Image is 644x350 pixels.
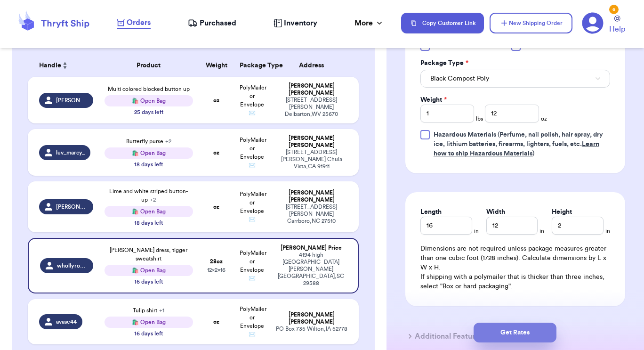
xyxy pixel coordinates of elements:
[270,54,359,77] th: Address
[420,70,610,88] button: Black Compost Poly
[61,60,69,71] button: Sort ascending
[476,115,483,122] span: lbs
[275,252,346,287] div: 4194 high [GEOGRAPHIC_DATA][PERSON_NAME] [GEOGRAPHIC_DATA] , SC 29588
[134,219,163,227] div: 18 days left
[105,147,193,159] div: 🛍️ Open Bag
[56,318,77,326] span: avase44
[213,319,219,325] strong: oz
[56,203,88,211] span: [PERSON_NAME]
[105,95,193,106] div: 🛍️ Open Bag
[134,161,163,168] div: 18 days left
[56,97,88,104] span: [PERSON_NAME].[PERSON_NAME].97
[240,191,266,222] span: PolyMailer or Envelope ✉️
[126,138,171,144] span: Butterfly purse
[105,206,193,217] div: 🛍️ Open Bag
[150,197,156,203] span: + 2
[401,13,484,33] button: Copy Customer Link
[275,311,347,326] div: [PERSON_NAME] [PERSON_NAME]
[275,189,347,203] div: [PERSON_NAME] [PERSON_NAME]
[165,138,171,144] span: + 2
[134,330,163,337] div: 16 days left
[188,17,236,29] a: Purchased
[240,250,266,281] span: PolyMailer or Envelope ✉️
[159,308,164,313] span: + 1
[275,149,347,170] div: [STREET_ADDRESS][PERSON_NAME] Chula Vista , CA 91911
[240,85,266,116] span: PolyMailer or Envelope ✉️
[240,306,266,337] span: PolyMailer or Envelope ✉️
[275,326,347,333] div: PO Box 735 Wilton , IA 52778
[420,95,447,105] label: Weight
[39,61,61,71] span: Handle
[127,17,151,28] span: Orders
[210,259,223,264] strong: 28 oz
[134,108,163,116] div: 25 days left
[56,149,85,156] span: luv_marcy_
[133,308,164,313] span: Tulip shirt
[240,137,266,168] span: PolyMailer or Envelope ✉️
[108,86,190,92] span: Multi colored blocked button up
[434,131,496,138] span: Hazardous Materials
[284,17,317,29] span: Inventory
[274,17,317,29] a: Inventory
[609,24,625,35] span: Help
[213,150,219,155] strong: oz
[207,267,225,273] span: 12 x 2 x 16
[420,58,468,68] label: Package Type
[275,97,347,118] div: [STREET_ADDRESS][PERSON_NAME] Delbarton , WV 25670
[430,74,489,83] span: Black Compost Poly
[490,13,572,33] button: New Shipping Order
[434,131,603,157] span: (Perfume, nail polish, hair spray, dry ice, lithium batteries, firearms, lighters, fuels, etc. )
[420,272,610,291] p: If shipping with a polymailer that is thicker than three inches, select "Box or hard packaging".
[199,54,234,77] th: Weight
[234,54,270,77] th: Package Type
[539,227,544,235] span: in
[110,247,187,261] span: [PERSON_NAME] dress, tigger sweatshirt
[605,227,610,235] span: in
[541,115,547,122] span: oz
[99,54,199,77] th: Product
[105,265,193,276] div: 🛍️ Open Bag
[213,204,219,210] strong: oz
[275,82,347,97] div: [PERSON_NAME] [PERSON_NAME]
[275,244,346,252] div: [PERSON_NAME] Price
[486,207,505,217] label: Width
[354,17,384,29] div: More
[275,203,347,225] div: [STREET_ADDRESS][PERSON_NAME] Carrboro , NC 27510
[117,17,151,29] a: Orders
[582,12,604,34] a: 6
[200,17,236,29] span: Purchased
[420,244,610,291] div: Dimensions are not required unless package measures greater than one cubic foot (1728 inches). Ca...
[474,227,479,235] span: in
[275,135,347,149] div: [PERSON_NAME] [PERSON_NAME]
[134,278,163,285] div: 16 days left
[213,98,219,103] strong: oz
[420,207,442,217] label: Length
[105,317,193,328] div: 🛍️ Open Bag
[609,16,625,35] a: Help
[109,188,188,203] span: Lime and white striped button-up
[57,262,88,269] span: whollyrootedwellness
[552,207,572,217] label: Height
[609,5,619,14] div: 6
[474,323,556,342] button: Get Rates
